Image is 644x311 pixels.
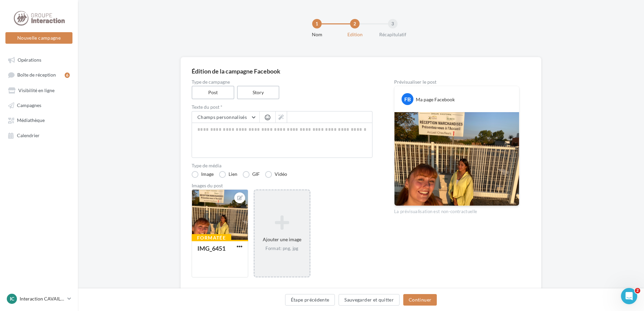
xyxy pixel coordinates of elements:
[18,87,55,93] span: Visibilité en ligne
[17,132,40,138] span: Calendrier
[350,19,360,28] div: 2
[333,31,377,38] div: Edition
[265,171,287,178] label: Vidéo
[10,295,14,302] span: IC
[65,72,70,78] div: 6
[197,114,247,120] span: Champs personnalisés
[18,57,41,63] span: Opérations
[621,288,637,304] iframe: Intercom live chat
[20,295,65,302] p: Interaction CAVAILLON
[394,206,519,215] div: La prévisualisation est non-contractuelle
[219,171,237,178] label: Lien
[4,114,74,126] a: Médiathèque
[4,54,74,66] a: Opérations
[192,86,234,99] label: Post
[371,31,414,38] div: Récapitulatif
[5,292,72,305] a: IC Interaction CAVAILLON
[394,80,519,84] div: Prévisualiser le post
[243,171,260,178] label: GIF
[192,183,372,188] div: Images du post
[339,294,400,306] button: Sauvegarder et quitter
[285,294,335,306] button: Étape précédente
[402,93,413,105] div: FB
[237,86,280,99] label: Story
[192,105,372,109] label: Texte du post *
[4,68,74,81] a: Boîte de réception6
[197,245,226,252] div: IMG_6451
[17,72,56,78] span: Boîte de réception
[17,102,41,108] span: Campagnes
[4,84,74,96] a: Visibilité en ligne
[4,129,74,141] a: Calendrier
[312,19,322,28] div: 1
[192,80,372,84] label: Type de campagne
[192,234,231,242] div: Formatée
[388,19,398,28] div: 3
[192,111,259,123] button: Champs personnalisés
[192,163,372,168] label: Type de média
[192,68,530,74] div: Édition de la campagne Facebook
[4,99,74,111] a: Campagnes
[295,31,339,38] div: Nom
[403,294,437,306] button: Continuer
[635,288,640,293] span: 2
[192,171,214,178] label: Image
[416,96,455,103] div: Ma page Facebook
[5,32,72,44] button: Nouvelle campagne
[17,118,45,123] span: Médiathèque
